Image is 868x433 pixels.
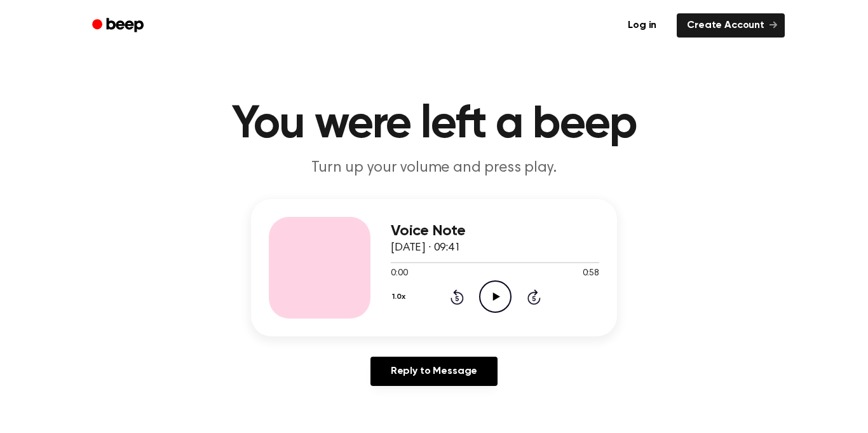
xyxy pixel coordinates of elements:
a: Reply to Message [370,357,498,386]
a: Beep [83,13,155,38]
button: 1.0x [391,286,410,308]
span: 0:58 [583,267,599,280]
span: [DATE] · 09:41 [391,242,461,254]
span: 0:00 [391,267,407,280]
p: Turn up your volume and press play. [190,158,678,179]
h3: Voice Note [391,223,599,240]
a: Create Account [677,13,785,38]
h1: You were left a beep [109,102,759,148]
a: Log in [615,11,669,40]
